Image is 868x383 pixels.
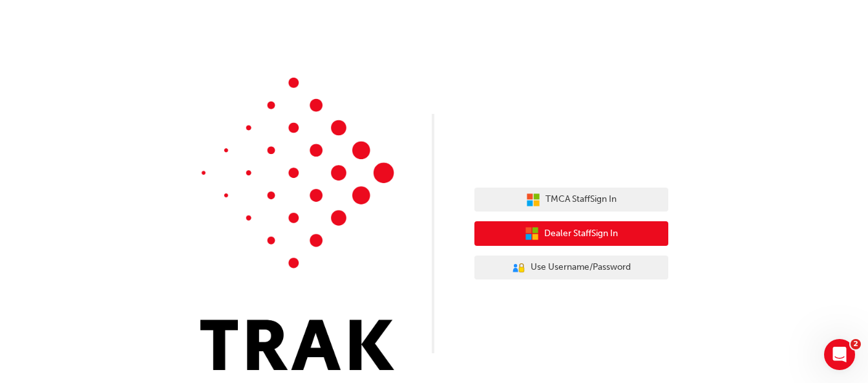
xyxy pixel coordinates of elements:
[474,188,668,212] button: TMCA StaffSign In
[474,221,668,246] button: Dealer StaffSign In
[851,339,861,349] span: 2
[824,339,855,370] iframe: Intercom live chat
[544,226,618,241] span: Dealer Staff Sign In
[531,260,631,275] span: Use Username/Password
[545,192,617,207] span: TMCA Staff Sign In
[474,256,668,280] button: Use Username/Password
[200,78,394,370] img: Trak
